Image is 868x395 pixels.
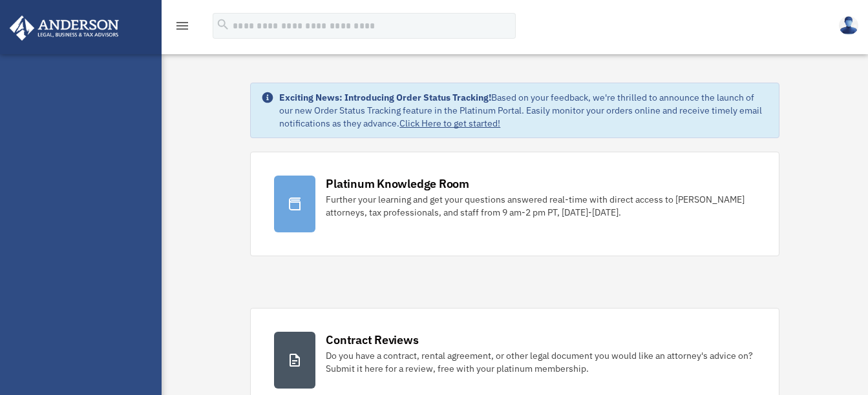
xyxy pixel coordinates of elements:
[326,349,755,375] div: Do you have a contract, rental agreement, or other legal document you would like an attorney's ad...
[175,18,190,34] i: menu
[279,92,491,103] strong: Exciting News: Introducing Order Status Tracking!
[326,176,469,192] div: Platinum Knowledge Room
[399,117,500,129] a: Click Here to get started!
[279,91,768,130] div: Based on your feedback, we're thrilled to announce the launch of our new Order Status Tracking fe...
[250,152,779,256] a: Platinum Knowledge Room Further your learning and get your questions answered real-time with dire...
[175,23,190,34] a: menu
[839,16,858,35] img: User Pic
[326,332,418,348] div: Contract Reviews
[326,193,755,219] div: Further your learning and get your questions answered real-time with direct access to [PERSON_NAM...
[6,15,123,41] img: Anderson Advisors Platinum Portal
[216,17,230,32] i: search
